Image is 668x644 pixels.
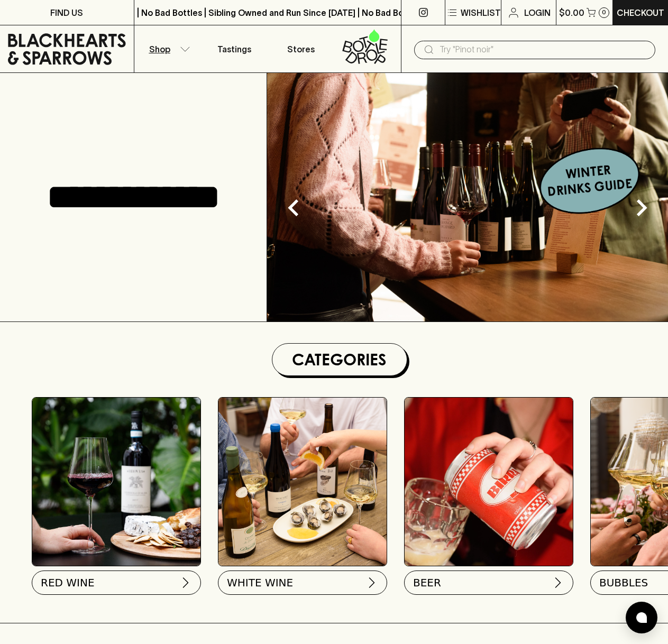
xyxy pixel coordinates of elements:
span: RED WINE [41,575,95,590]
span: BEER [413,575,441,590]
h1: Categories [277,348,402,371]
button: Previous [272,187,315,229]
button: RED WINE [32,571,201,595]
a: Stores [268,25,334,72]
p: $0.00 [559,6,584,19]
span: BUBBLES [599,575,648,590]
button: Shop [134,25,201,72]
img: optimise [267,73,668,321]
button: BEER [404,571,573,595]
p: Stores [287,43,315,56]
img: chevron-right.svg [365,576,378,589]
span: WHITE WINE [227,575,293,590]
img: BIRRA_GOOD-TIMES_INSTA-2 1/optimise?auth=Mjk3MjY0ODMzMw__ [405,398,573,566]
img: bubble-icon [636,612,647,623]
button: WHITE WINE [218,571,387,595]
input: Try "Pinot noir" [440,41,647,58]
img: chevron-right.svg [179,576,192,589]
img: optimise [218,398,387,566]
p: Wishlist [461,6,501,19]
p: Checkout [617,6,664,19]
p: Login [524,6,551,19]
img: chevron-right.svg [552,576,564,589]
p: Shop [149,43,170,56]
p: Tastings [217,43,251,56]
p: FIND US [50,6,83,19]
button: Next [620,187,663,229]
a: Tastings [201,25,268,72]
p: 0 [602,10,606,15]
img: Red Wine Tasting [32,398,200,566]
